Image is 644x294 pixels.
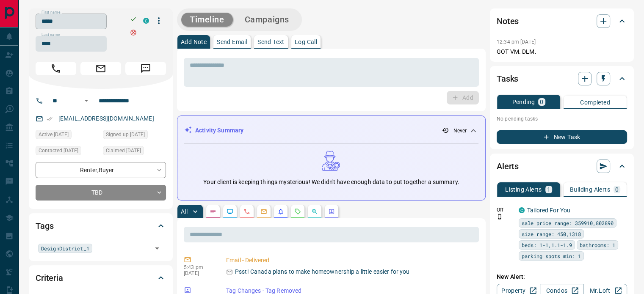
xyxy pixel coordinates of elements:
[103,146,166,158] div: Tue May 31 2022
[80,62,121,75] span: Email
[497,39,536,45] p: 12:34 pm [DATE]
[497,206,514,214] p: Off
[184,270,213,276] p: [DATE]
[505,187,542,192] p: Listing Alerts
[106,130,145,139] span: Signed up [DATE]
[81,96,91,106] button: Open
[547,187,550,192] p: 1
[497,47,627,56] p: GOT VM. DLM.
[103,130,166,142] div: Sun Jan 31 2021
[497,72,518,85] h2: Tasks
[226,256,475,265] p: Email - Delivered
[41,10,60,15] label: First name
[522,252,581,260] span: parking spots min: 1
[36,185,166,201] div: TBD
[39,146,78,155] span: Contacted [DATE]
[181,209,188,214] p: All
[47,116,53,122] svg: Email Verified
[184,264,213,270] p: 5:43 pm
[106,146,141,155] span: Claimed [DATE]
[497,69,627,89] div: Tasks
[522,219,614,227] span: sale price range: 359910,802890
[151,242,163,254] button: Open
[615,187,619,192] p: 0
[311,208,318,215] svg: Opportunities
[236,13,298,27] button: Campaigns
[497,156,627,176] div: Alerts
[570,187,610,192] p: Building Alerts
[527,207,570,214] a: Tailored For You
[203,178,459,187] p: Your client is keeping things mysterious! We didn't have enough data to put together a summary.
[580,99,610,105] p: Completed
[195,126,243,135] p: Activity Summary
[36,130,99,142] div: Sun May 29 2022
[181,39,207,45] p: Add Note
[497,159,519,173] h2: Alerts
[217,39,247,45] p: Send Email
[125,62,166,75] span: Message
[497,14,519,28] h2: Notes
[497,272,627,281] p: New Alert:
[36,216,166,236] div: Tags
[39,130,69,139] span: Active [DATE]
[522,241,572,249] span: beds: 1-1,1.1-1.9
[260,208,267,215] svg: Emails
[277,208,284,215] svg: Listing Alerts
[497,113,627,125] p: No pending tasks
[143,18,149,24] div: condos.ca
[181,13,233,27] button: Timeline
[540,99,543,105] p: 0
[294,208,301,215] svg: Requests
[497,130,627,144] button: New Task
[36,268,166,288] div: Criteria
[227,208,233,215] svg: Lead Browsing Activity
[58,115,154,122] a: [EMAIL_ADDRESS][DOMAIN_NAME]
[295,39,317,45] p: Log Call
[497,11,627,31] div: Notes
[451,127,467,135] p: - Never
[235,267,409,276] p: Psst! Canada plans to make homeownership a little easier for you
[497,214,503,220] svg: Push Notification Only
[36,62,76,75] span: Call
[184,123,478,138] div: Activity Summary- Never
[36,271,63,285] h2: Criteria
[243,208,250,215] svg: Calls
[41,32,60,38] label: Last name
[36,146,99,158] div: Tue May 31 2022
[522,230,581,238] span: size range: 450,1318
[519,207,525,213] div: condos.ca
[36,162,166,178] div: Renter , Buyer
[257,39,285,45] p: Send Text
[580,241,615,249] span: bathrooms: 1
[41,244,89,253] span: DesignDistrict_1
[512,99,535,105] p: Pending
[36,219,53,233] h2: Tags
[328,208,335,215] svg: Agent Actions
[210,208,216,215] svg: Notes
